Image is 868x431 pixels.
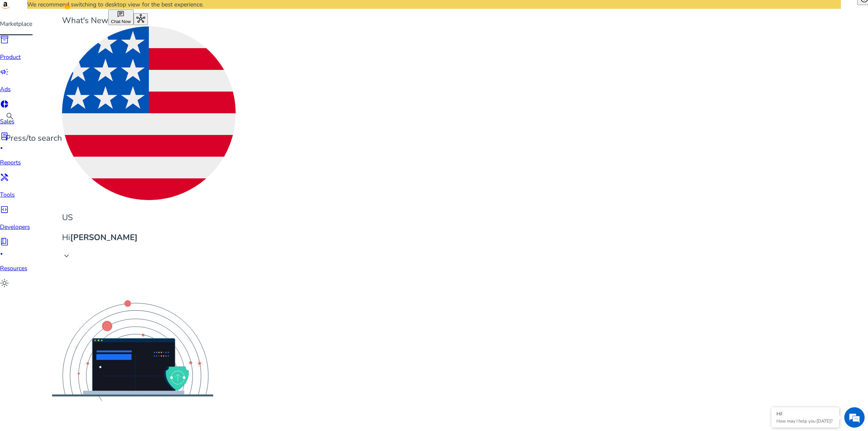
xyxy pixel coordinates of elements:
div: Hi! [776,411,834,417]
span: What's New [62,15,108,26]
button: hub [134,13,148,25]
span: Chat Now [111,19,131,24]
span: hub [136,14,145,23]
span: keyboard_arrow_down [62,252,71,260]
b: [PERSON_NAME] [70,232,138,243]
button: chatChat Now [108,9,134,25]
img: us.svg [62,26,236,200]
span: chat [117,11,124,18]
p: How may I help you today? [776,418,834,424]
p: US [62,212,236,223]
p: Press to search [5,132,62,144]
p: Hi [62,232,236,243]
